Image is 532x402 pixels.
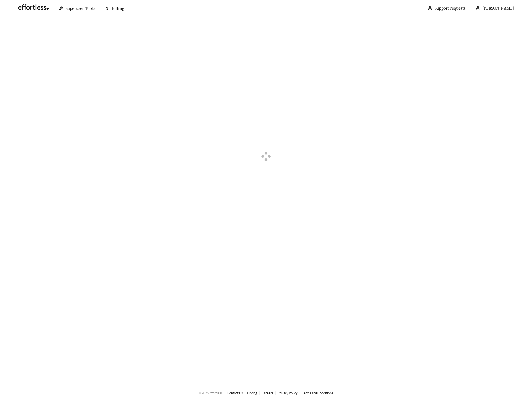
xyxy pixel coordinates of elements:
a: Privacy Policy [278,391,298,395]
span: Superuser Tools [66,6,95,11]
span: [PERSON_NAME] [482,6,514,11]
a: Careers [262,391,273,395]
a: Support requests [435,6,465,11]
a: Contact Us [227,391,243,395]
span: © 2025 Effortless [199,391,223,395]
a: Pricing [247,391,257,395]
span: Billing [112,6,124,11]
a: Terms and Conditions [302,391,333,395]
